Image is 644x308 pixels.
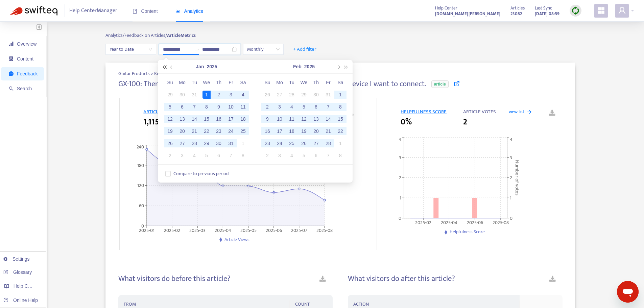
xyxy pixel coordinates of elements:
[286,113,298,125] td: 2025-02-11
[200,101,213,113] td: 2025-01-08
[200,137,213,149] td: 2025-01-29
[143,116,159,128] span: 1,115
[276,151,284,160] div: 3
[286,149,298,162] td: 2025-03-04
[188,149,200,162] td: 2025-02-04
[510,214,512,222] tspan: 0
[286,137,298,149] td: 2025-02-25
[9,71,14,76] span: message
[176,125,188,137] td: 2025-01-20
[225,137,237,149] td: 2025-01-31
[166,139,174,147] div: 26
[401,108,447,116] span: HELPFULNESS SCORE
[276,103,284,111] div: 3
[263,103,271,111] div: 2
[139,227,154,234] tspan: 2025-01
[261,101,273,113] td: 2025-02-02
[178,127,186,135] div: 20
[399,174,401,182] tspan: 2
[17,86,32,91] span: Search
[166,91,174,99] div: 29
[190,227,206,234] tspan: 2025-03
[239,127,247,135] div: 25
[17,71,38,76] span: Feedback
[225,149,237,162] td: 2025-02-07
[227,139,235,147] div: 31
[239,91,247,99] div: 4
[237,149,249,162] td: 2025-02-08
[3,269,32,275] a: Glossary
[227,91,235,99] div: 3
[273,113,286,125] td: 2025-02-10
[213,101,225,113] td: 2025-01-09
[10,6,57,16] img: Swifteq
[188,113,200,125] td: 2025-01-14
[137,143,144,151] tspan: 240
[110,44,152,54] span: Year to Date
[298,113,310,125] td: 2025-02-12
[399,154,401,162] tspan: 3
[178,91,186,99] div: 30
[336,139,344,147] div: 1
[336,115,344,123] div: 15
[324,127,332,135] div: 21
[399,214,401,222] tspan: 0
[118,274,231,283] h4: What visitors do before this article?
[227,115,235,123] div: 17
[171,170,232,177] span: Compare to previous period
[176,137,188,149] td: 2025-01-27
[215,91,223,99] div: 2
[334,89,347,101] td: 2025-02-01
[336,103,344,111] div: 8
[188,101,200,113] td: 2025-01-07
[276,115,284,123] div: 10
[166,103,174,111] div: 5
[286,125,298,137] td: 2025-02-18
[263,115,271,123] div: 9
[463,116,467,128] span: 2
[293,45,316,53] span: + Add filter
[202,115,211,123] div: 15
[239,151,247,160] div: 8
[240,227,257,234] tspan: 2025-05
[166,127,174,135] div: 19
[298,125,310,137] td: 2025-02-19
[176,113,188,125] td: 2025-01-13
[200,149,213,162] td: 2025-02-05
[276,91,284,99] div: 27
[261,89,273,101] td: 2025-01-26
[175,8,203,14] span: Analytics
[334,76,347,89] th: Sa
[176,149,188,162] td: 2025-02-03
[510,174,512,182] tspan: 2
[431,80,449,88] span: article
[190,91,198,99] div: 31
[273,89,286,101] td: 2025-01-27
[164,227,181,234] tspan: 2025-02
[300,151,308,160] div: 5
[143,108,176,116] span: ARTICLE VIEWS
[239,139,247,147] div: 1
[535,4,552,12] span: Last Sync
[224,236,249,243] span: Article Views
[322,137,334,149] td: 2025-02-28
[225,89,237,101] td: 2025-01-03
[9,42,14,46] span: signal
[164,125,176,137] td: 2025-01-19
[324,103,332,111] div: 7
[176,76,188,89] th: Mo
[510,154,512,162] tspan: 3
[510,10,522,18] strong: 23082
[202,139,211,147] div: 29
[9,56,14,61] span: container
[286,101,298,113] td: 2025-02-04
[276,127,284,135] div: 17
[298,89,310,101] td: 2025-01-29
[263,139,271,147] div: 23
[196,60,204,73] button: Jan
[510,194,511,202] tspan: 1
[288,91,296,99] div: 28
[139,202,144,210] tspan: 60
[137,161,144,169] tspan: 180
[322,149,334,162] td: 2025-03-07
